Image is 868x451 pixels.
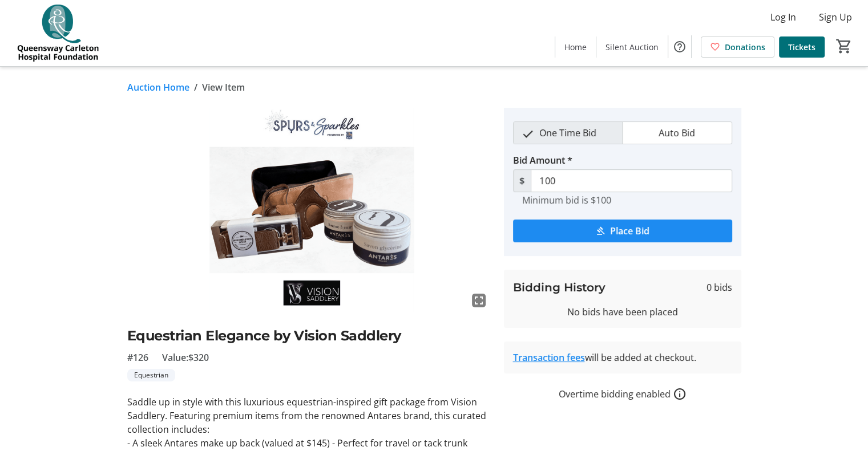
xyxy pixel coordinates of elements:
[706,281,732,294] span: 0 bids
[701,36,774,58] a: Donations
[610,224,649,238] span: Place Bid
[127,395,490,436] p: Saddle up in style with this luxurious equestrian-inspired gift package from Vision Saddlery. Fea...
[761,8,805,26] button: Log In
[127,108,490,312] img: Image
[513,351,585,364] a: Transaction fees
[779,36,825,58] a: Tickets
[513,351,732,364] div: will be added at checkout.
[194,80,197,94] span: /
[127,351,148,364] span: #126
[555,36,596,58] a: Home
[522,194,611,206] tr-hint: Minimum bid is $100
[513,169,531,192] span: $
[596,36,668,58] a: Silent Auction
[668,35,691,58] button: Help
[472,294,486,307] mat-icon: fullscreen
[810,8,861,26] button: Sign Up
[673,387,687,401] a: How overtime bidding works for silent auctions
[834,36,854,56] button: Cart
[162,351,209,364] span: Value: $320
[788,41,815,53] span: Tickets
[564,41,587,53] span: Home
[202,80,245,94] span: View Item
[127,369,175,381] tr-label-badge: Equestrian
[819,10,852,24] span: Sign Up
[513,153,572,167] label: Bid Amount *
[127,80,189,94] a: Auction Home
[127,326,490,346] h2: Equestrian Elegance by Vision Saddlery
[652,122,702,144] span: Auto Bid
[513,305,732,319] div: No bids have been placed
[605,41,659,53] span: Silent Auction
[770,10,796,24] span: Log In
[513,279,605,296] h3: Bidding History
[513,220,732,242] button: Place Bid
[7,5,108,62] img: QCH Foundation's Logo
[504,387,741,401] div: Overtime bidding enabled
[725,41,765,53] span: Donations
[532,122,603,144] span: One Time Bid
